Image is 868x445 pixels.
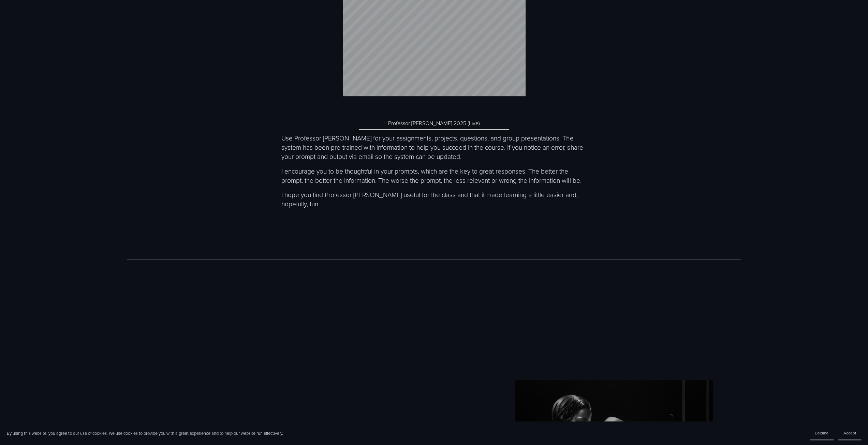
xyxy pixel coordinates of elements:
[838,426,861,440] button: Accept
[843,430,856,436] span: Accept
[7,430,283,436] p: By using this website, you agree to our use of cookies. We use cookies to provide you with a grea...
[281,167,586,185] p: I encourage you to be thoughtful in your prompts, which are the key to great responses. The bette...
[815,430,828,436] span: Decline
[281,190,586,209] p: I hope you find Professor [PERSON_NAME] useful for the class and that it made learning a little e...
[810,426,834,440] button: Decline
[359,117,510,130] a: Professor [PERSON_NAME] 2025 (Live)
[281,134,586,161] p: Use Professor [PERSON_NAME] for your assignments, projects, questions, and group presentations. T...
